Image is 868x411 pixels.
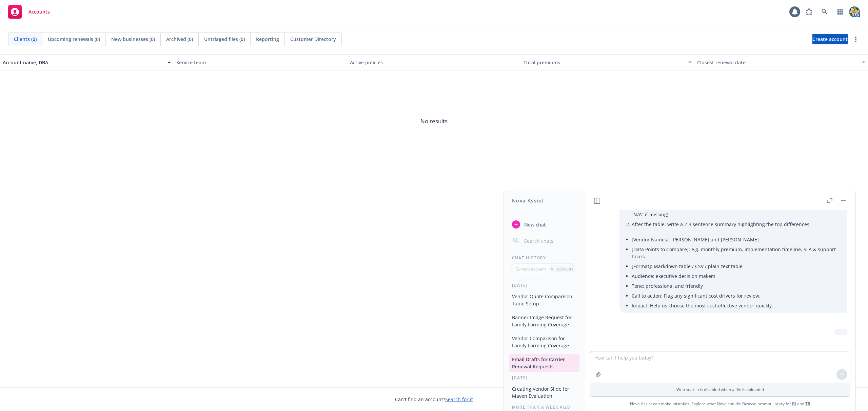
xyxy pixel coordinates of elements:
[504,375,585,381] div: [DATE]
[350,59,518,66] div: Active policies
[551,266,573,272] p: All accounts
[632,244,841,261] li: [Data Points to Compare]: e.g. monthly premium, implementation timeline, SLA & support hours
[849,6,860,17] img: photo
[630,397,810,411] span: Nova Assist can make mistakes. Explore what Nova can do: Browse prompt library for and
[833,5,847,19] a: Switch app
[48,36,100,43] span: Upcoming renewals (0)
[28,9,50,15] span: Accounts
[509,333,579,351] button: Vendor Comparison for Family Forming Coverage
[504,255,585,261] div: Chat History
[805,401,810,407] a: TR
[504,282,585,288] div: [DATE]
[445,396,473,403] a: Search for it
[515,266,546,272] p: Current account
[852,35,860,43] a: more
[812,33,848,46] span: Create account
[256,36,279,43] span: Reporting
[523,221,546,228] span: New chat
[176,59,344,66] div: Service team
[509,354,579,372] button: Email Drafts for Carrier Renewal Requests
[632,301,841,310] li: Impact: Help us choose the most cost-effective vendor quickly.
[509,312,579,330] button: Banner Image Request for Family Forming Coverage
[594,387,846,392] p: Web search is disabled when a file is uploaded
[632,235,841,244] li: [Vendor Names]: [PERSON_NAME] and [PERSON_NAME]
[521,54,694,70] button: Total premiums
[792,401,796,407] a: BI
[697,59,858,66] div: Closest renewal date
[290,36,336,43] span: Customer Directory
[14,36,37,43] span: Clients (0)
[632,291,841,301] li: Call to action: Flag any significant cost drivers for review.
[111,36,155,43] span: New businesses (0)
[504,404,585,410] div: More than a week ago
[802,5,816,19] a: Report a Bug
[395,396,473,403] span: Can't find an account?
[509,218,579,231] button: New chat
[523,236,577,245] input: Search chats
[512,197,544,204] h1: Nova Assist
[204,36,245,43] span: Untriaged files (0)
[5,2,53,21] a: Accounts
[3,59,163,66] div: Account name, DBA
[174,54,347,70] button: Service team
[632,221,841,228] p: After the table, write a 2-3 sentence summary highlighting the top differences.
[632,261,841,271] li: [Format]: Markdown table / CSV / plain-text table
[509,383,579,402] button: Creating Vendor Slide for Maven Evaluation
[509,291,579,309] button: Vendor Quote Comparison Table Setup
[632,281,841,291] li: Tone: professional and friendly
[347,54,521,70] button: Active policies
[632,271,841,281] li: Audience: executive decision makers
[166,36,193,43] span: Archived (0)
[524,59,684,66] div: Total premiums
[694,54,868,70] button: Closest renewal date
[818,5,831,19] a: Search
[812,34,848,44] a: Create account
